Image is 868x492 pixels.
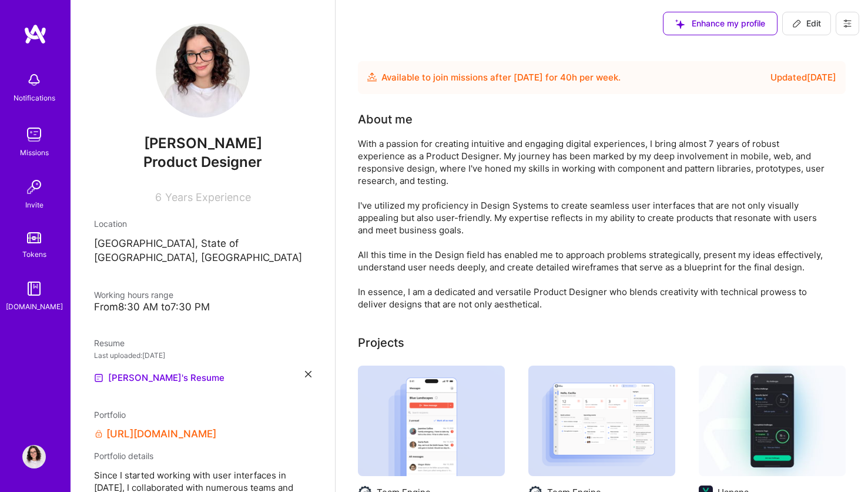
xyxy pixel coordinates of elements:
div: [DOMAIN_NAME] [6,300,63,313]
img: Resume [94,373,103,383]
span: Edit [792,18,821,29]
img: teamwork [22,123,46,146]
span: Portfolio [94,410,126,420]
div: Last uploaded: [DATE] [94,349,311,362]
div: With a passion for creating intuitive and engaging digital experiences, I bring almost 7 years of... [358,138,828,310]
div: Projects [358,334,404,352]
img: Availability [367,72,377,82]
img: User Avatar [22,445,46,468]
i: icon SuggestedTeams [675,19,685,29]
span: Years Experience [165,191,251,203]
div: Notifications [14,92,55,104]
img: tokens [27,232,41,243]
button: Enhance my profile [663,12,777,35]
div: Updated [DATE] [770,71,836,85]
img: guide book [22,277,46,300]
span: Resume [94,338,125,348]
span: 40 [560,72,572,83]
span: 6 [155,191,162,203]
div: Available to join missions after [DATE] for h per week . [381,71,621,85]
button: Edit [782,12,831,35]
div: Tokens [22,248,46,260]
a: [PERSON_NAME]'s Resume [94,371,224,385]
img: Hapana: Challenges [699,366,846,476]
img: Team Engine [528,366,675,476]
span: Product Designer [143,153,262,170]
p: [GEOGRAPHIC_DATA], State of [GEOGRAPHIC_DATA], [GEOGRAPHIC_DATA] [94,237,311,265]
span: [PERSON_NAME] [94,135,311,152]
div: From 8:30 AM to 7:30 PM [94,301,311,313]
img: logo [24,24,47,45]
img: Team Engine: App [358,366,505,476]
div: Location [94,217,311,230]
div: Portfolio details [94,450,311,462]
span: Enhance my profile [675,18,765,29]
div: Missions [20,146,49,159]
span: Working hours range [94,290,173,300]
i: icon Close [305,371,311,377]
div: Invite [25,199,43,211]
img: bell [22,68,46,92]
img: User Avatar [156,24,250,118]
div: About me [358,111,413,128]
img: Invite [22,175,46,199]
a: [URL][DOMAIN_NAME] [106,428,216,440]
a: User Avatar [19,445,49,468]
